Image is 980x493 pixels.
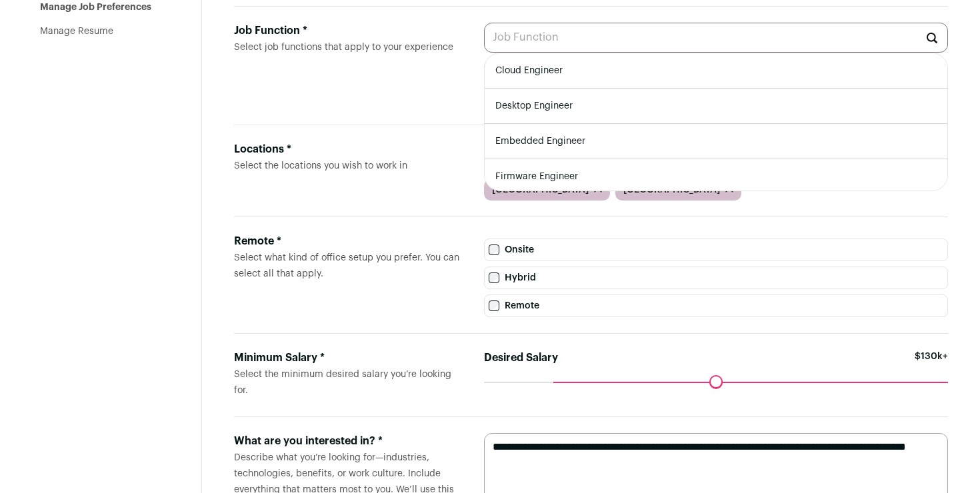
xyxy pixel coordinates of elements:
label: Remote [484,294,948,317]
label: Desired Salary [484,350,558,366]
input: Hybrid [489,272,499,283]
label: Hybrid [484,266,948,289]
a: Manage Job Preferences [40,3,151,12]
span: Select the locations you wish to work in [234,161,407,171]
div: Job Function * [234,23,463,39]
a: Manage Resume [40,27,113,36]
span: Select what kind of office setup you prefer. You can select all that apply. [234,253,459,278]
label: Onsite [484,239,948,261]
input: Onsite [489,245,499,255]
div: Locations * [234,141,463,157]
li: Cloud Engineer [485,53,947,89]
span: Select the minimum desired salary you’re looking for. [234,370,451,395]
div: Minimum Salary * [234,350,463,366]
div: What are you interested in? * [234,433,463,449]
span: $130k+ [915,350,948,382]
div: Remote * [234,233,463,249]
span: [GEOGRAPHIC_DATA] [492,183,589,197]
input: Remote [489,300,499,311]
li: Desktop Engineer [485,89,947,124]
input: Job Function [484,23,948,53]
span: Select job functions that apply to your experience [234,43,453,52]
li: Firmware Engineer [485,159,947,195]
li: Embedded Engineer [485,124,947,159]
